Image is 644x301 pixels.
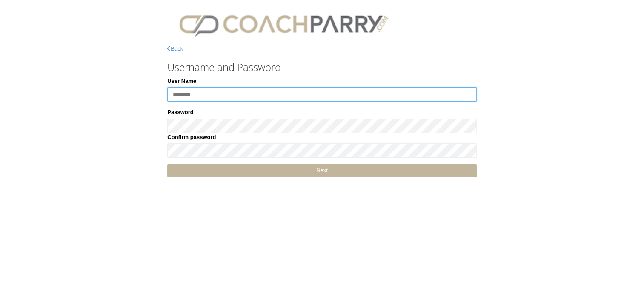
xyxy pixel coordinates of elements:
[167,9,400,40] img: CPlogo.png
[167,62,477,73] h3: Username and Password
[167,133,216,142] label: Confirm password
[167,45,183,52] a: Back
[167,164,477,177] a: Next
[167,108,193,116] label: Password
[167,77,196,85] label: User Name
